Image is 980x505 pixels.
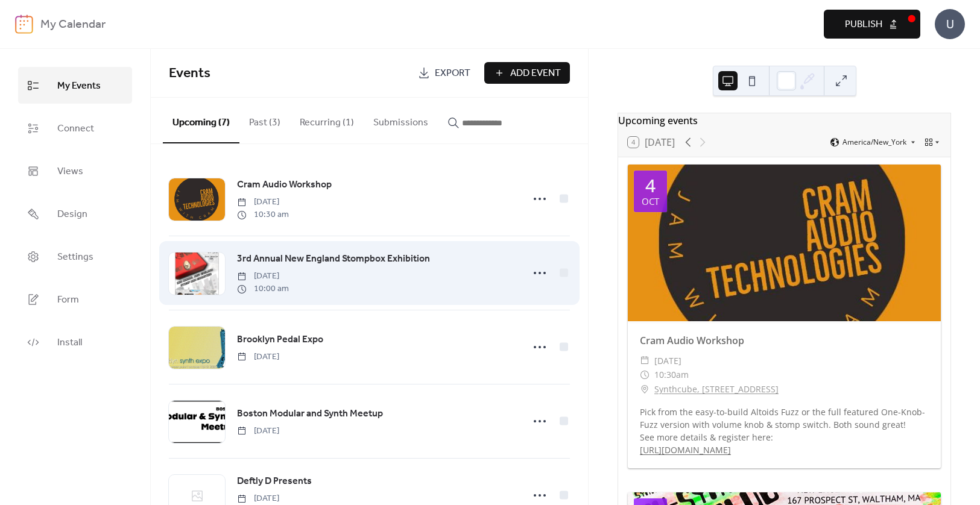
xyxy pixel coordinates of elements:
[640,382,650,397] div: ​
[57,290,79,309] span: Form
[57,333,82,352] span: Install
[640,368,650,382] div: ​
[237,474,312,489] span: Deftly D Presents
[237,425,279,438] span: [DATE]
[640,354,650,368] div: ​
[57,248,93,266] span: Settings
[18,324,132,360] a: Install
[40,13,106,36] b: My Calendar
[237,270,289,283] span: [DATE]
[510,66,561,81] span: Add Event
[642,197,659,206] div: Oct
[237,177,332,193] a: Cram Audio Workshop
[654,354,681,368] span: [DATE]
[628,406,941,456] div: Pick from the easy-to-build Altoids Fuzz or the full featured One-Knob-Fuzz version with volume k...
[57,205,87,224] span: Design
[18,67,132,104] a: My Events
[163,98,239,143] button: Upcoming (7)
[654,368,689,382] span: 10:30am
[169,60,210,87] span: Events
[237,209,289,221] span: 10:30 am
[237,406,383,422] a: Boston Modular and Synth Meetup
[654,382,779,397] a: Synthcube, [STREET_ADDRESS]
[18,238,132,275] a: Settings
[364,98,438,142] button: Submissions
[237,333,323,347] span: Brooklyn Pedal Expo
[435,66,470,81] span: Export
[57,77,101,95] span: My Events
[237,196,289,209] span: [DATE]
[18,281,132,318] a: Form
[824,10,920,39] button: Publish
[290,98,364,142] button: Recurring (1)
[237,351,279,363] span: [DATE]
[842,139,906,146] span: America/New_York
[845,17,882,32] span: Publish
[237,332,323,348] a: Brooklyn Pedal Expo
[237,407,383,421] span: Boston Modular and Synth Meetup
[237,283,289,295] span: 10:00 am
[237,474,312,489] a: Deftly D Presents
[18,152,132,189] a: Views
[409,62,479,84] a: Export
[645,177,656,195] div: 4
[57,162,83,181] span: Views
[237,492,285,505] span: [DATE]
[15,14,33,34] img: logo
[18,195,132,232] a: Design
[618,113,950,128] div: Upcoming events
[628,333,941,348] div: Cram Audio Workshop
[935,9,965,39] div: U
[18,110,132,146] a: Connect
[237,252,430,266] span: 3rd Annual New England Stompbox Exhibition
[484,62,570,84] button: Add Event
[237,251,430,267] a: 3rd Annual New England Stompbox Exhibition
[57,119,94,138] span: Connect
[640,444,731,456] a: [URL][DOMAIN_NAME]
[239,98,290,142] button: Past (3)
